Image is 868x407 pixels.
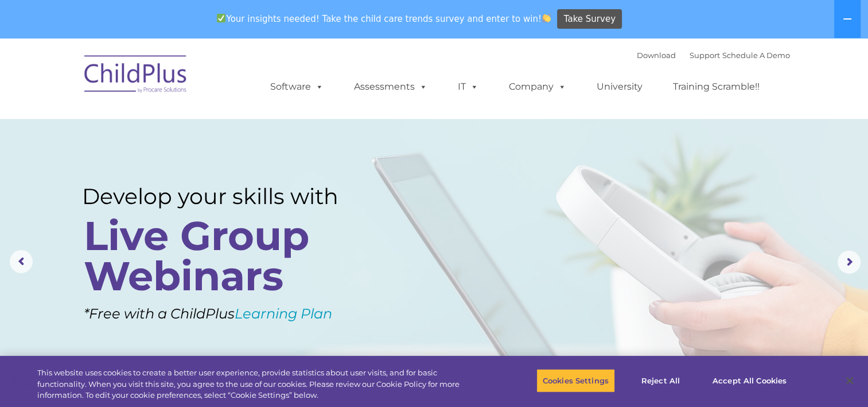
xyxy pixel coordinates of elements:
[542,14,551,22] img: 👏
[235,305,332,322] a: Learning Plan
[497,75,578,98] a: Company
[690,51,720,60] a: Support
[536,368,615,393] button: Cookies Settings
[446,75,490,98] a: IT
[79,47,193,105] img: ChildPlus by Procare Solutions
[637,51,790,60] font: |
[84,216,366,296] rs-layer: Live Group Webinars
[837,368,862,393] button: Close
[217,14,225,22] img: ✅
[159,123,208,132] span: Phone number
[637,51,676,60] a: Download
[625,368,696,393] button: Reject All
[557,9,622,29] a: Take Survey
[85,312,194,341] a: Learn More
[585,75,654,98] a: University
[82,183,369,209] rs-layer: Develop your skills with
[159,76,194,85] span: Last name
[212,7,556,30] span: Your insights needed! Take the child care trends survey and enter to win!
[259,75,335,98] a: Software
[706,368,793,393] button: Accept All Cookies
[722,51,790,60] a: Schedule A Demo
[342,75,439,98] a: Assessments
[84,301,390,327] rs-layer: *Free with a ChildPlus
[661,75,771,98] a: Training Scramble!!
[564,9,616,29] span: Take Survey
[37,367,477,401] div: This website uses cookies to create a better user experience, provide statistics about user visit...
